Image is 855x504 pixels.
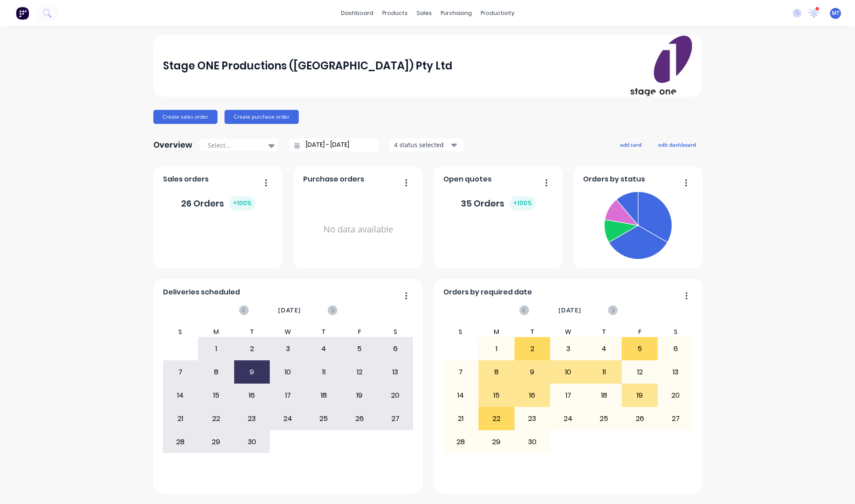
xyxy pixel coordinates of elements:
[199,338,234,360] div: 1
[550,326,586,337] div: W
[306,338,341,360] div: 4
[461,196,536,210] div: 35 Orders
[278,305,301,315] span: [DATE]
[614,139,647,150] button: add card
[163,361,198,383] div: 7
[342,361,377,383] div: 12
[476,7,519,20] div: productivity
[443,287,532,297] span: Orders by required date
[443,384,478,406] div: 14
[587,361,622,383] div: 11
[270,408,305,430] div: 24
[181,196,255,210] div: 26 Orders
[658,338,693,360] div: 6
[658,326,694,337] div: S
[832,9,840,17] span: MT
[515,431,550,453] div: 30
[622,326,658,337] div: F
[199,384,234,406] div: 15
[235,431,270,453] div: 30
[303,174,364,185] span: Purchase orders
[306,326,342,337] div: T
[583,174,645,185] span: Orders by status
[622,338,657,360] div: 5
[622,408,657,430] div: 26
[163,431,198,453] div: 28
[163,408,198,430] div: 21
[658,384,693,406] div: 20
[479,384,514,406] div: 15
[163,384,198,406] div: 14
[306,384,341,406] div: 18
[389,138,464,152] button: 4 status selected
[658,361,693,383] div: 13
[303,188,413,271] div: No data available
[412,7,436,20] div: sales
[378,7,412,20] div: products
[306,408,341,430] div: 25
[515,338,550,360] div: 2
[270,384,305,406] div: 17
[551,384,586,406] div: 17
[163,174,209,185] span: Sales orders
[652,139,702,150] button: edit dashboard
[587,384,622,406] div: 18
[378,361,413,383] div: 13
[443,431,478,453] div: 28
[235,338,270,360] div: 2
[478,326,514,337] div: M
[551,361,586,383] div: 10
[510,196,536,210] div: + 100 %
[378,338,413,360] div: 6
[337,7,378,20] a: dashboard
[622,384,657,406] div: 19
[377,326,413,337] div: S
[225,110,299,124] button: Create purchase order
[515,384,550,406] div: 16
[341,326,377,337] div: F
[443,326,479,337] div: S
[587,408,622,430] div: 25
[658,408,693,430] div: 27
[235,408,270,430] div: 23
[199,361,234,383] div: 8
[342,384,377,406] div: 19
[551,408,586,430] div: 24
[198,326,234,337] div: M
[342,338,377,360] div: 5
[443,408,478,430] div: 21
[199,431,234,453] div: 29
[479,338,514,360] div: 1
[229,196,255,210] div: + 100 %
[515,361,550,383] div: 9
[378,384,413,406] div: 20
[270,338,305,360] div: 3
[394,140,449,149] div: 4 status selected
[16,7,29,20] img: Factory
[479,408,514,430] div: 22
[342,408,377,430] div: 26
[270,361,305,383] div: 10
[235,361,270,383] div: 9
[235,384,270,406] div: 16
[163,326,199,337] div: S
[622,361,657,383] div: 12
[199,408,234,430] div: 22
[443,361,478,383] div: 7
[551,338,586,360] div: 3
[436,7,476,20] div: purchasing
[153,136,192,154] div: Overview
[515,408,550,430] div: 23
[153,110,217,124] button: Create sales order
[479,361,514,383] div: 8
[630,36,692,96] img: Stage ONE Productions (VIC) Pty Ltd
[479,431,514,453] div: 29
[514,326,551,337] div: T
[270,326,306,337] div: W
[587,338,622,360] div: 4
[443,174,492,185] span: Open quotes
[378,408,413,430] div: 27
[306,361,341,383] div: 11
[163,57,453,75] div: Stage ONE Productions ([GEOGRAPHIC_DATA]) Pty Ltd
[234,326,270,337] div: T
